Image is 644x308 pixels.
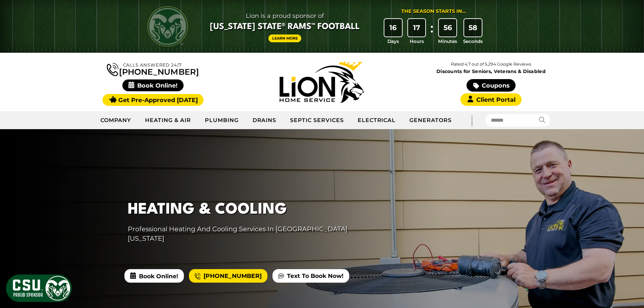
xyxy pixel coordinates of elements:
[122,79,184,91] span: Book Online!
[124,269,184,283] span: Book Online!
[246,112,284,129] a: Drains
[403,112,458,129] a: Generators
[128,224,374,244] p: Professional Heating And Cooling Services In [GEOGRAPHIC_DATA][US_STATE]
[408,69,574,74] span: Discounts for Seniors, Veterans & Disabled
[138,112,198,129] a: Heating & Air
[210,10,360,21] span: Lion is a proud sponsor of
[189,269,267,283] a: [PHONE_NUMBER]
[210,21,360,33] span: [US_STATE] State® Rams™ Football
[464,19,482,37] div: 58
[128,198,374,221] h1: Heating & Cooling
[268,34,302,42] a: Learn More
[458,111,485,129] div: |
[280,62,364,103] img: Lion Home Service
[428,19,435,45] div: :
[283,112,351,129] a: Septic Services
[384,19,402,37] div: 16
[94,112,139,129] a: Company
[408,19,426,37] div: 17
[5,274,73,303] img: CSU Sponsor Badge
[107,62,199,76] a: [PHONE_NUMBER]
[272,269,349,283] a: Text To Book Now!
[387,38,399,45] span: Days
[460,93,521,106] a: Client Portal
[351,112,403,129] a: Electrical
[467,79,515,92] a: Coupons
[147,6,188,47] img: CSU Rams logo
[438,38,457,45] span: Minutes
[463,38,483,45] span: Seconds
[401,8,466,15] div: The Season Starts in...
[406,61,575,68] p: Rated 4.7 out of 5,294 Google Reviews
[102,94,204,106] a: Get Pre-Approved [DATE]
[439,19,456,37] div: 56
[410,38,424,45] span: Hours
[198,112,246,129] a: Plumbing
